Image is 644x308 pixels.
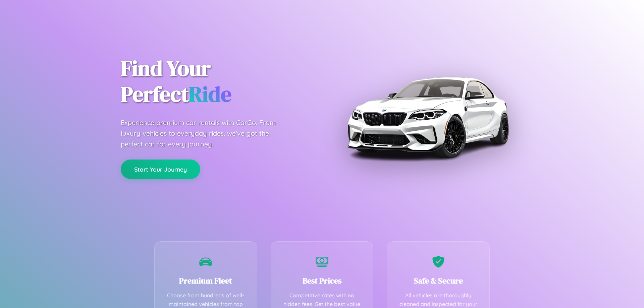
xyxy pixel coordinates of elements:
[189,79,231,109] span: Ride
[281,275,363,286] h3: Best Prices
[121,117,288,149] p: Experience premium car rentals with CarGo. From luxury vehicles to everyday rides, we've got the ...
[121,56,312,107] h1: Find Your Perfect
[344,34,512,201] img: Premium BMW car rental vehicle
[121,160,200,179] button: Start Your Journey
[165,275,247,286] h3: Premium Fleet
[397,275,479,286] h3: Safe & Secure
